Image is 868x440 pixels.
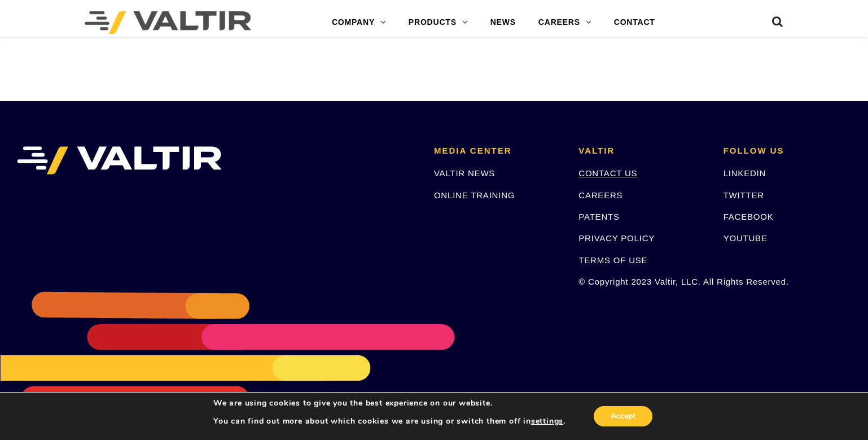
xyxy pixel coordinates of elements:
[213,416,565,426] p: You can find out more about which cookies we are using or switch them off in .
[603,11,667,34] a: CONTACT
[578,146,706,156] h2: VALTIR
[321,11,397,34] a: COMPANY
[724,168,766,178] a: LINKEDIN
[17,146,222,175] img: VALTIR
[578,212,620,221] a: PATENTS
[578,275,706,288] p: © Copyright 2023 Valtir, LLC. All Rights Reserved.
[578,255,647,265] a: TERMS OF USE
[397,11,479,34] a: PRODUCTS
[594,406,652,426] button: Accept
[531,416,563,426] button: settings
[724,190,764,200] a: TWITTER
[578,190,622,200] a: CAREERS
[527,11,603,34] a: CAREERS
[724,212,774,221] a: FACEBOOK
[578,168,637,178] a: CONTACT US
[724,233,768,243] a: YOUTUBE
[434,190,515,200] a: ONLINE TRAINING
[578,233,655,243] a: PRIVACY POLICY
[724,146,851,156] h2: FOLLOW US
[434,168,495,178] a: VALTIR NEWS
[434,146,562,156] h2: MEDIA CENTER
[479,11,527,34] a: NEWS
[85,11,251,34] img: Valtir
[213,398,565,408] p: We are using cookies to give you the best experience on our website.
